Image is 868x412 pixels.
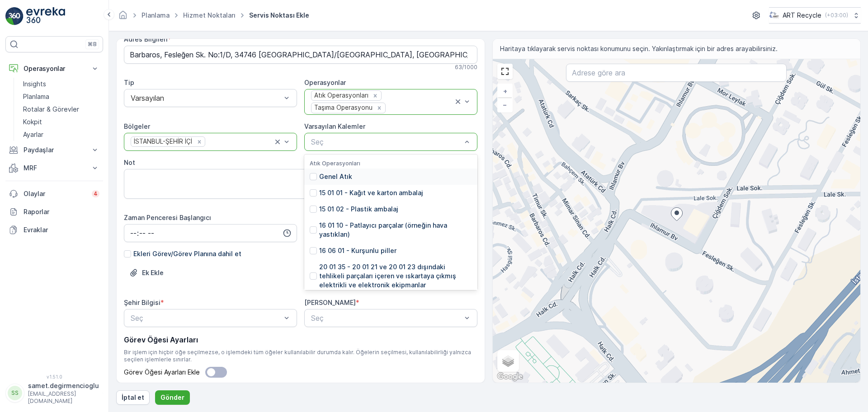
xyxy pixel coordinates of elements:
p: 16 01 10 - Patlayıcı parçalar (örneğin hava yastıkları) [319,221,472,239]
a: Ana Sayfa [118,14,128,21]
img: logo [5,7,24,25]
input: Adrese göre ara [566,64,787,82]
p: Genel Atık [319,172,352,181]
div: SS [8,386,22,400]
label: Zaman Penceresi Başlangıcı [124,214,211,221]
a: View Fullscreen [498,65,512,78]
p: Ekleri Görev/Görev Planına dahil et [133,249,241,258]
a: Kokpit [19,116,103,128]
div: Atık Operasyonları [311,91,370,100]
p: Kokpit [23,117,42,126]
a: Evraklar [5,221,103,239]
div: İSTANBUL-ŞEHİR İÇİ [131,137,193,146]
a: Planlama [19,90,103,103]
p: ⌘B [88,41,97,48]
a: Raporlar [5,203,103,221]
a: Insights [19,78,103,90]
p: Olaylar [24,189,86,198]
label: [PERSON_NAME] [304,299,356,306]
a: Yakınlaştır [498,84,512,98]
p: Görev Öğesi Ayarları [124,334,477,345]
p: 15 01 01 - Kağıt ve karton ambalaj [319,188,423,197]
label: Adres Bilgileri [124,35,168,43]
button: Gönder [155,390,190,405]
span: Haritaya tıklayarak servis noktası konumunu seçin. Yakınlaştırmak için bir adres arayabilirsiniz. [500,44,778,53]
p: Seç [311,136,462,147]
p: Paydaşlar [24,145,85,154]
p: Operasyonlar [24,64,85,73]
button: Operasyonlar [5,60,103,78]
button: İptal et [116,390,150,405]
p: 20 01 35 - 20 01 21 ve 20 01 23 dışındaki tehlikeli parçaları içeren ve ıskartaya çıkmış elektrik... [319,262,472,290]
div: Remove İSTANBUL-ŞEHİR İÇİ [194,138,204,146]
p: İptal et [122,393,144,402]
p: ART Recycle [783,11,821,20]
div: Taşıma Operasyonu [311,103,374,112]
p: Seç [311,313,462,323]
p: [EMAIL_ADDRESS][DOMAIN_NAME] [28,390,99,405]
p: 4 [94,190,98,197]
p: Ek Ekle [142,268,164,277]
a: Olaylar4 [5,185,103,203]
button: Dosya Yükle [124,266,169,280]
p: Seç [131,313,281,323]
p: Gönder [160,393,184,402]
p: Atık Operasyonları [310,160,472,167]
p: 63 / 1000 [455,64,477,71]
label: Operasyonlar [304,79,346,86]
label: Görev Öğesi Ayarları Ekle [124,367,227,378]
button: Paydaşlar [5,141,103,159]
p: 15 01 02 - Plastik ambalaj [319,205,398,214]
a: Planlama [142,11,170,19]
img: logo_light-DOdMpM7g.png [26,7,65,25]
p: samet.degirmencioglu [28,381,99,390]
div: Remove Atık Operasyonları [370,92,380,100]
a: Hizmet Noktaları [183,11,236,19]
p: MRF [24,164,85,173]
label: Şehir Bilgisi [124,299,160,306]
span: Bir işlem için hiçbir öğe seçilmezse, o işlemdeki tüm öğeler kullanılabilir durumda kalır. Öğeler... [124,349,477,363]
a: Uzaklaştır [498,98,512,112]
button: ART Recycle(+03:00) [769,7,861,23]
a: Bu bölgeyi Google Haritalar'da açın (yeni pencerede açılır) [495,371,525,383]
p: Insights [23,80,46,89]
label: Varsayılan Kalemler [304,122,365,130]
p: ( +03:00 ) [825,12,848,19]
label: Tip [124,79,134,86]
a: Layers [498,351,518,371]
a: Rotalar & Görevler [19,103,103,116]
p: Planlama [23,92,49,101]
p: Evraklar [24,225,99,234]
p: 16 06 01 - Kurşunlu piller [319,246,396,255]
button: SSsamet.degirmencioglu[EMAIL_ADDRESS][DOMAIN_NAME] [5,381,103,405]
span: v 1.51.0 [5,374,103,379]
span: Servis Noktası Ekle [247,11,311,20]
a: Ayarlar [19,128,103,141]
button: MRF [5,159,103,177]
p: Raporlar [24,207,99,216]
p: Ayarlar [23,130,43,139]
img: image_23.png [769,10,779,20]
label: Bölgeler [124,122,150,130]
label: Not [124,159,135,166]
p: Rotalar & Görevler [23,105,79,114]
img: Google [495,371,525,383]
span: + [503,87,507,95]
div: Remove Taşıma Operasyonu [374,104,384,112]
span: − [503,101,507,108]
